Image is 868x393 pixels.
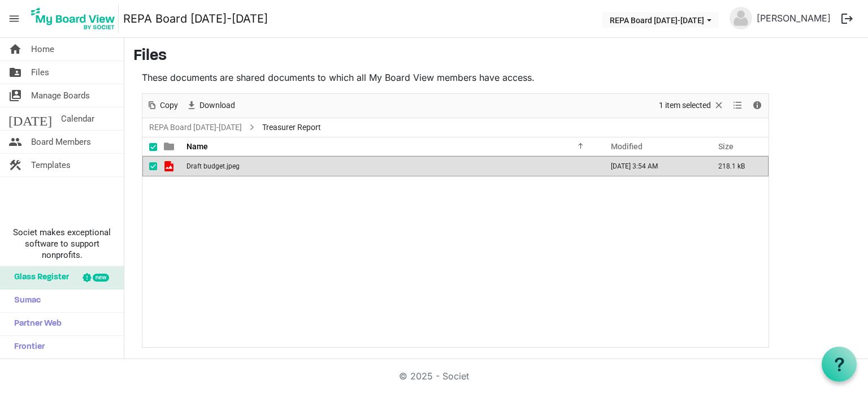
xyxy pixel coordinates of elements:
span: Modified [611,142,643,151]
span: Board Members [31,131,91,153]
div: View [728,94,748,118]
span: Size [718,142,734,151]
button: Copy [145,98,180,113]
div: Download [182,94,239,118]
span: Draft budget.jpeg [186,162,240,170]
button: REPA Board 2025-2026 dropdownbutton [602,12,719,28]
td: 218.1 kB is template cell column header Size [706,156,769,176]
span: Treasurer Report [260,120,323,135]
img: My Board View Logo [28,5,119,33]
a: My Board View Logo [28,5,123,33]
span: menu [3,8,25,29]
span: Societ makes exceptional software to support nonprofits. [5,227,119,261]
div: new [93,274,109,282]
td: checkbox [142,156,157,176]
span: Partner Web [8,313,62,335]
button: Download [184,98,237,113]
h3: Files [133,47,859,66]
a: REPA Board [DATE]-[DATE] [123,7,268,30]
span: [DATE] [8,107,52,130]
span: Glass Register [8,266,69,289]
span: Templates [31,154,71,176]
button: Selection [657,98,727,113]
div: Copy [142,94,182,118]
td: Draft budget.jpeg is template cell column header Name [183,156,599,176]
span: 1 item selected [658,98,712,113]
span: switch_account [8,84,22,107]
button: logout [835,7,859,31]
span: construction [8,154,22,176]
img: no-profile-picture.svg [730,7,752,29]
div: Clear selection [655,94,728,118]
button: View dropdownbutton [731,98,744,113]
span: people [8,131,22,153]
span: Calendar [61,107,94,130]
span: Frontier [8,336,45,359]
span: Copy [159,98,179,113]
span: Download [198,98,236,113]
span: Files [31,61,49,84]
td: is template cell column header type [157,156,183,176]
span: folder_shared [8,61,22,84]
button: Details [750,98,765,113]
a: © 2025 - Societ [399,370,469,382]
div: Details [748,94,767,118]
span: Home [31,38,54,61]
span: Manage Boards [31,84,90,107]
a: REPA Board [DATE]-[DATE] [147,120,244,135]
p: These documents are shared documents to which all My Board View members have access. [142,71,769,84]
span: Sumac [8,290,41,312]
a: [PERSON_NAME] [752,7,835,29]
td: August 27, 2025 3:54 AM column header Modified [599,156,706,176]
span: Name [186,142,208,151]
span: home [8,38,22,61]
